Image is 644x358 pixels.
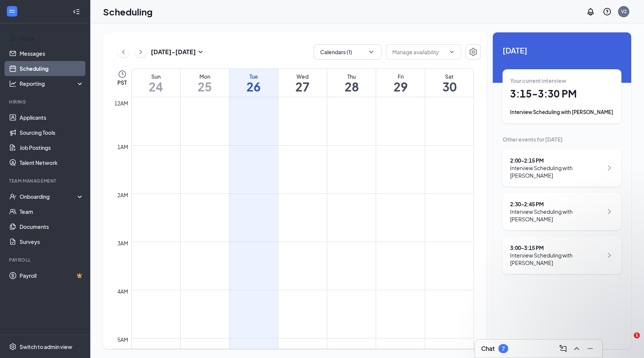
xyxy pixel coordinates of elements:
a: August 29, 2025 [376,69,425,97]
div: Other events for [DATE] [503,136,621,143]
svg: Settings [9,343,17,350]
h1: Scheduling [103,5,153,18]
div: V2 [621,8,627,15]
div: Interview Scheduling with [PERSON_NAME] [510,208,603,223]
a: August 26, 2025 [229,69,278,97]
span: [DATE] [503,44,621,56]
a: August 24, 2025 [132,69,180,97]
div: Sun [132,73,180,80]
div: Sat [425,73,474,80]
a: Team [20,204,84,219]
a: August 25, 2025 [181,69,229,97]
div: Tue [229,73,278,80]
svg: ChevronRight [605,251,614,260]
div: 3:00 - 3:15 PM [510,244,603,251]
a: Scheduling [20,61,84,76]
a: August 27, 2025 [278,69,327,97]
div: 3am [116,239,130,247]
a: Messages [20,46,84,61]
svg: QuestionInfo [603,7,612,16]
h3: [DATE] - [DATE] [151,48,196,56]
a: PayrollCrown [20,268,84,283]
button: ChevronLeft [118,46,129,58]
a: Talent Network [20,155,84,170]
svg: UserCheck [9,193,17,200]
div: Fri [376,73,425,80]
svg: ChevronRight [605,163,614,172]
svg: Minimize [586,344,595,353]
svg: WorkstreamLogo [8,8,16,15]
svg: Clock [118,70,127,79]
h1: 26 [229,80,278,93]
div: Mon [181,73,229,80]
input: Manage availability [392,48,446,56]
h3: Chat [481,344,495,353]
div: 12am [113,99,130,107]
h1: 24 [132,80,180,93]
div: Reporting [20,80,84,87]
svg: Analysis [9,80,17,87]
div: Team Management [9,178,82,184]
a: Surveys [20,234,84,249]
svg: ChevronLeft [120,47,127,56]
div: Interview Scheduling with [PERSON_NAME] [510,251,603,267]
div: Payroll [9,257,82,263]
div: Switch to admin view [20,343,72,350]
span: PST [117,79,127,86]
svg: ChevronRight [605,207,614,216]
svg: ComposeMessage [559,344,568,353]
button: Minimize [584,343,596,355]
svg: SmallChevronDown [196,47,205,56]
button: Calendars (1)ChevronDown [314,44,381,59]
a: August 30, 2025 [425,69,474,97]
svg: ChevronDown [449,49,455,55]
a: Home [20,31,84,46]
div: Onboarding [20,193,77,200]
svg: ChevronDown [368,48,375,56]
h1: 3:15 - 3:30 PM [510,87,614,100]
div: Wed [278,73,327,80]
div: Hiring [9,99,82,105]
div: Interview Scheduling with [PERSON_NAME] [510,164,603,179]
svg: Collapse [73,8,80,15]
svg: ChevronUp [572,344,581,353]
div: 1am [116,143,130,151]
div: Thu [327,73,376,80]
div: Your current interview [510,77,614,84]
svg: Settings [469,47,478,56]
button: ChevronRight [135,46,146,58]
button: ChevronUp [571,343,583,355]
h1: 29 [376,80,425,93]
div: 2am [116,191,130,199]
div: 2:00 - 2:15 PM [510,157,603,164]
svg: Notifications [586,7,595,16]
div: Interview Scheduling with [PERSON_NAME] [510,108,614,116]
button: Settings [466,44,481,59]
div: 7 [502,346,505,352]
iframe: Intercom live chat [618,332,636,350]
h1: 25 [181,80,229,93]
div: 5am [116,335,130,344]
a: Job Postings [20,140,84,155]
h1: 28 [327,80,376,93]
a: Documents [20,219,84,234]
a: Applicants [20,110,84,125]
button: ComposeMessage [557,343,569,355]
div: 4am [116,287,130,296]
a: August 28, 2025 [327,69,376,97]
h1: 27 [278,80,327,93]
span: 1 [634,332,640,338]
a: Sourcing Tools [20,125,84,140]
div: 2:30 - 2:45 PM [510,200,603,208]
h1: 30 [425,80,474,93]
svg: ChevronRight [137,47,144,56]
